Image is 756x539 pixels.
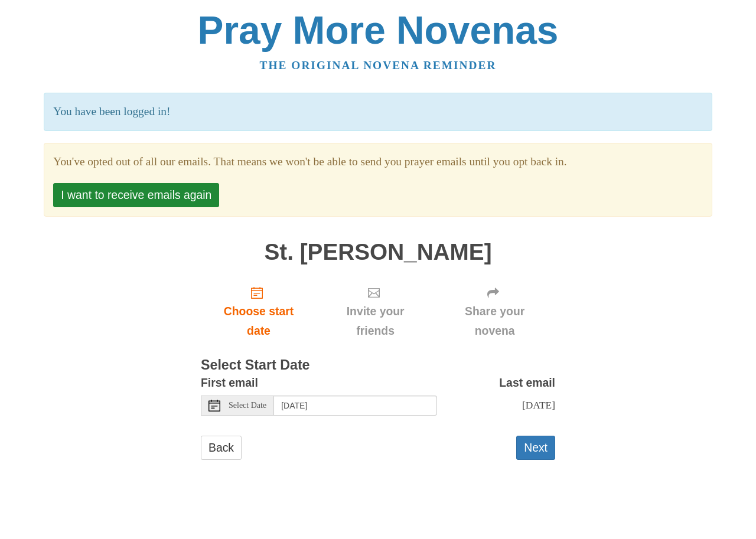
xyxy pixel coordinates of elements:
[213,302,305,341] span: Choose start date
[201,276,317,347] a: Choose start date
[229,401,266,410] span: Select Date
[434,276,555,347] div: Click "Next" to confirm your start date first.
[201,436,242,460] a: Back
[44,93,712,131] p: You have been logged in!
[499,373,555,393] label: Last email
[53,183,219,207] button: I want to receive emails again
[201,358,555,373] h3: Select Start Date
[198,8,559,52] a: Pray More Novenas
[516,436,555,460] button: Next
[328,302,422,341] span: Invite your friends
[260,59,497,71] a: The original novena reminder
[446,302,543,341] span: Share your novena
[522,399,555,411] span: [DATE]
[201,240,555,265] h1: St. [PERSON_NAME]
[317,276,434,347] div: Click "Next" to confirm your start date first.
[53,152,702,172] section: You've opted out of all our emails. That means we won't be able to send you prayer emails until y...
[201,373,258,393] label: First email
